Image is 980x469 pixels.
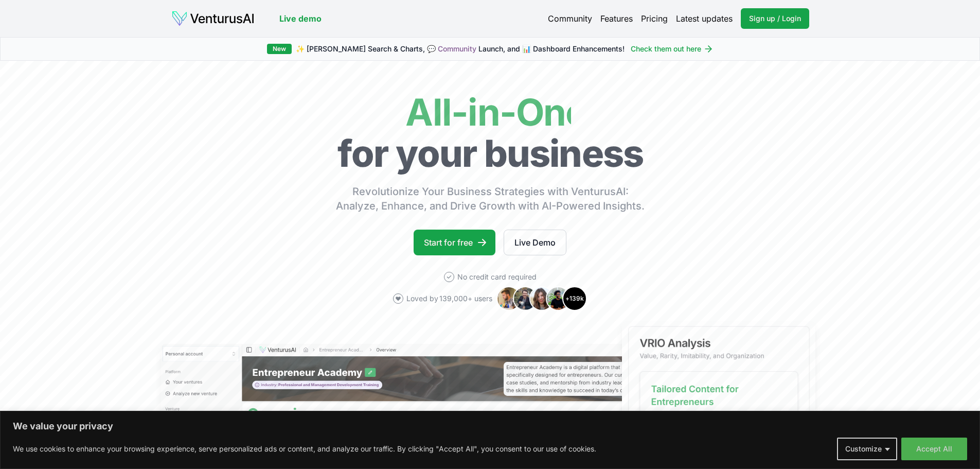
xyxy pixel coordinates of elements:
[13,420,967,432] p: We value your privacy
[496,286,521,311] img: Avatar 1
[741,8,809,29] a: Sign up / Login
[171,10,255,27] img: logo
[513,286,538,311] img: Avatar 2
[267,44,292,54] div: New
[504,230,566,255] a: Live Demo
[296,44,625,54] span: ✨ [PERSON_NAME] Search & Charts, 💬 Launch, and 📊 Dashboard Enhancements!
[901,438,967,460] button: Accept All
[13,443,596,455] p: We use cookies to enhance your browsing experience, serve personalized ads or content, and analyz...
[631,44,714,54] a: Check them out here
[837,438,897,460] button: Customize
[279,12,322,25] a: Live demo
[548,12,592,25] a: Community
[641,12,668,25] a: Pricing
[546,286,571,311] img: Avatar 4
[529,286,554,311] img: Avatar 3
[749,13,801,24] span: Sign up / Login
[414,230,495,255] a: Start for free
[676,12,733,25] a: Latest updates
[438,44,476,53] a: Community
[600,12,633,25] a: Features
